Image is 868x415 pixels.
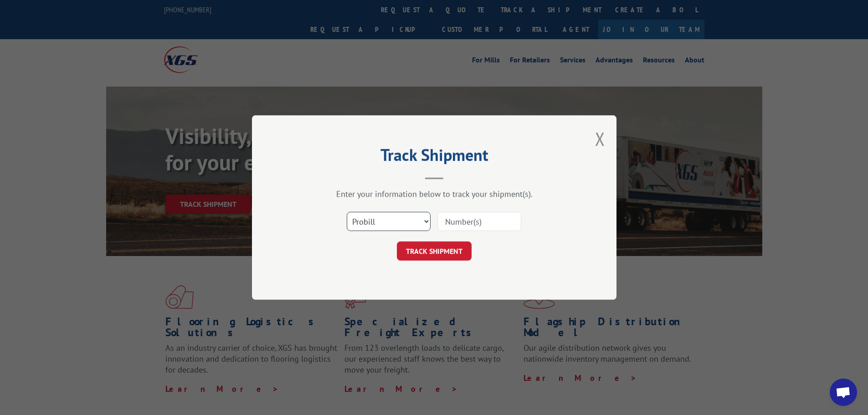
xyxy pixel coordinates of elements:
div: Open chat [830,379,857,406]
h2: Track Shipment [298,149,571,166]
button: Close modal [595,127,605,151]
div: Enter your information below to track your shipment(s). [298,189,571,199]
button: TRACK SHIPMENT [397,241,472,261]
input: Number(s) [437,212,521,231]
